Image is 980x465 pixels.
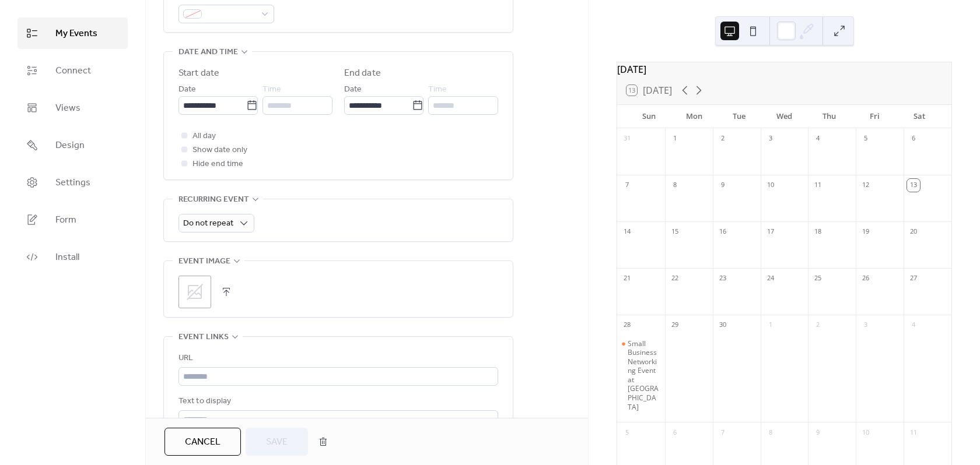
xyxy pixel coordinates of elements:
[55,251,79,265] span: Install
[897,105,942,128] div: Sat
[668,132,681,145] div: 1
[192,143,247,157] span: Show date only
[811,132,824,145] div: 4
[617,339,665,412] div: Small Business Networking Event at Kultivate
[811,426,824,439] div: 9
[178,193,249,207] span: Recurring event
[262,83,281,97] span: Time
[716,426,729,439] div: 7
[907,426,920,439] div: 11
[859,319,872,332] div: 3
[55,64,91,78] span: Connect
[178,276,211,308] div: ;
[716,226,729,238] div: 16
[668,272,681,285] div: 22
[764,319,777,332] div: 1
[859,272,872,285] div: 26
[716,319,729,332] div: 30
[55,27,97,41] span: My Events
[859,226,872,238] div: 19
[17,167,128,198] a: Settings
[671,105,716,128] div: Mon
[807,105,852,128] div: Thu
[621,179,633,192] div: 7
[859,426,872,439] div: 10
[192,129,216,143] span: All day
[17,55,128,86] a: Connect
[178,45,238,59] span: Date and time
[178,255,230,269] span: Event image
[428,83,447,97] span: Time
[55,176,90,190] span: Settings
[178,394,496,408] div: Text to display
[907,319,920,332] div: 4
[716,179,729,192] div: 9
[716,272,729,285] div: 23
[178,83,196,97] span: Date
[621,426,633,439] div: 5
[764,132,777,145] div: 3
[764,426,777,439] div: 8
[617,62,951,76] div: [DATE]
[621,226,633,238] div: 14
[907,132,920,145] div: 6
[762,105,807,128] div: Wed
[764,226,777,238] div: 17
[811,319,824,332] div: 2
[178,330,229,344] span: Event links
[764,179,777,192] div: 10
[668,426,681,439] div: 6
[55,213,76,227] span: Form
[17,129,128,161] a: Design
[17,92,128,124] a: Views
[907,179,920,192] div: 13
[859,132,872,145] div: 5
[907,272,920,285] div: 27
[859,179,872,192] div: 12
[164,428,241,456] button: Cancel
[668,179,681,192] div: 8
[852,105,897,128] div: Fri
[621,319,633,332] div: 28
[344,83,362,97] span: Date
[717,105,762,128] div: Tue
[185,435,220,449] span: Cancel
[811,179,824,192] div: 11
[17,241,128,273] a: Install
[668,319,681,332] div: 29
[621,272,633,285] div: 21
[55,101,80,115] span: Views
[192,157,243,171] span: Hide end time
[811,272,824,285] div: 25
[17,204,128,235] a: Form
[628,339,660,412] div: Small Business Networking Event at [GEOGRAPHIC_DATA]
[17,17,128,49] a: My Events
[344,66,381,80] div: End date
[621,132,633,145] div: 31
[178,351,496,365] div: URL
[668,226,681,238] div: 15
[716,132,729,145] div: 2
[183,216,233,231] span: Do not repeat
[178,66,219,80] div: Start date
[811,226,824,238] div: 18
[626,105,671,128] div: Sun
[55,139,85,153] span: Design
[907,226,920,238] div: 20
[764,272,777,285] div: 24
